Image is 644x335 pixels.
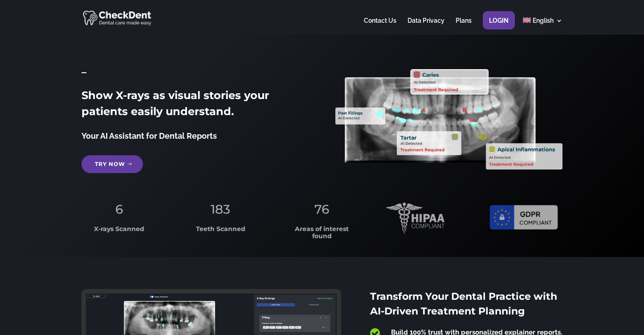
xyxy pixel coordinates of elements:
h3: Areas of interest found [285,226,359,244]
img: X_Ray_annotated [335,69,562,170]
span: 183 [211,202,230,217]
span: _ [82,63,86,75]
a: Login [489,17,509,35]
a: Plans [456,17,472,35]
a: Try Now [82,155,143,173]
a: Data Privacy [408,17,444,35]
span: English [533,17,554,24]
a: Contact Us [364,17,396,35]
span: Transform Your Dental Practice with AI-Driven Treatment Planning [370,290,557,317]
span: 76 [314,202,329,217]
img: CheckDent AI [83,9,153,26]
span: Your AI Assistant for Dental Reports [82,131,217,141]
span: 6 [115,202,123,217]
h2: Show X-rays as visual stories your patients easily understand. [82,87,309,124]
a: English [523,17,562,35]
